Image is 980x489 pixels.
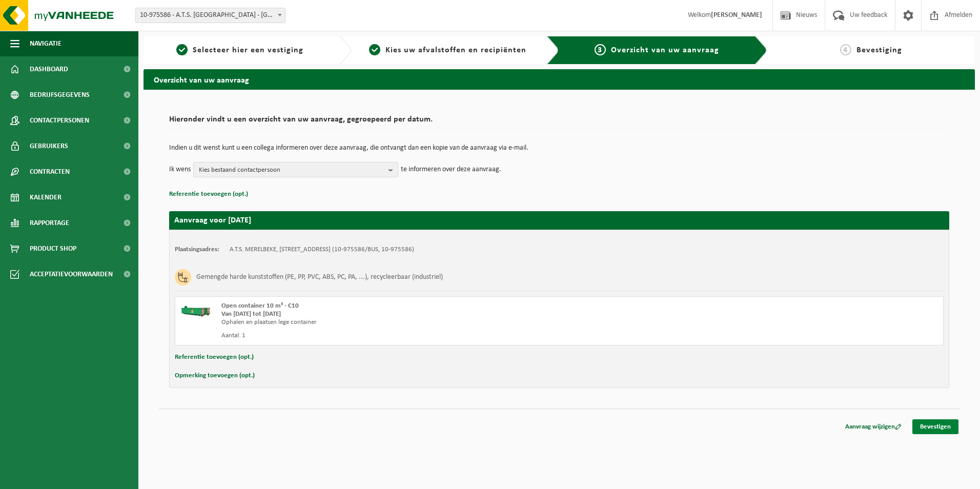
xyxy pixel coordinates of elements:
span: Rapportage [30,210,69,236]
span: 4 [840,44,851,55]
span: Product Shop [30,236,76,261]
img: HK-XC-10-GN-00.png [180,302,211,317]
span: 3 [595,44,606,55]
span: Kalender [30,185,62,210]
span: Kies uw afvalstoffen en recipiënten [385,46,526,54]
a: Aanvraag wijzigen [838,419,909,434]
td: A.T.S. MERELBEKE, [STREET_ADDRESS] (10-975586/BUS, 10-975586) [230,246,414,254]
span: 10-975586 - A.T.S. MERELBEKE - MERELBEKE [136,8,285,23]
button: Opmerking toevoegen (opt.) [175,369,255,382]
div: Ophalen en plaatsen lege container [221,318,600,327]
span: Acceptatievoorwaarden [30,261,113,287]
span: 10-975586 - A.T.S. MERELBEKE - MERELBEKE [135,8,285,23]
h2: Overzicht van uw aanvraag [144,69,975,89]
h3: Gemengde harde kunststoffen (PE, PP, PVC, ABS, PC, PA, ...), recycleerbaar (industriel) [196,269,443,286]
p: Indien u dit wenst kunt u een collega informeren over deze aanvraag, die ontvangt dan een kopie v... [169,145,949,152]
span: Selecteer hier een vestiging [193,46,303,54]
span: 2 [369,44,380,55]
span: 1 [176,44,188,55]
button: Kies bestaand contactpersoon [193,162,398,177]
button: Referentie toevoegen (opt.) [169,188,248,201]
strong: Plaatsingsadres: [175,246,219,253]
p: Ik wens [169,162,191,177]
span: Open container 10 m³ - C10 [221,302,299,309]
span: Bedrijfsgegevens [30,82,90,108]
span: Bevestiging [856,46,902,54]
button: Referentie toevoegen (opt.) [175,351,254,364]
strong: Van [DATE] tot [DATE] [221,311,281,317]
strong: Aanvraag voor [DATE] [174,216,251,225]
span: Kies bestaand contactpersoon [199,162,384,178]
h2: Hieronder vindt u een overzicht van uw aanvraag, gegroepeerd per datum. [169,115,949,129]
span: Overzicht van uw aanvraag [611,46,719,54]
p: te informeren over deze aanvraag. [401,162,501,177]
div: Aantal: 1 [221,332,600,340]
strong: [PERSON_NAME] [711,11,762,19]
span: Contracten [30,159,70,185]
a: 2Kies uw afvalstoffen en recipiënten [357,44,539,56]
span: Gebruikers [30,133,68,159]
a: Bevestigen [912,419,958,434]
a: 1Selecteer hier een vestiging [149,44,331,56]
span: Contactpersonen [30,108,89,133]
span: Dashboard [30,56,68,82]
span: Navigatie [30,31,62,56]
